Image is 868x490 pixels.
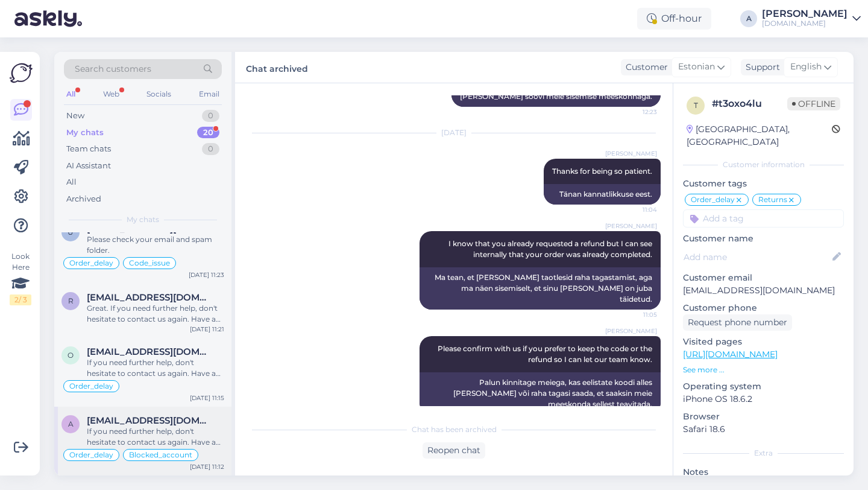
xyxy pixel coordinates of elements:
div: Look Here [10,251,31,305]
div: Ma tean, et [PERSON_NAME] taotlesid raha tagastamist, aga ma näen sisemiselt, et sinu [PERSON_NAM... [420,267,661,310]
p: Visited pages [683,336,844,348]
p: See more ... [683,364,844,375]
span: Estonian [678,60,715,74]
span: rohuniit123@gmail.com [87,292,212,303]
div: 2 / 3 [10,294,31,305]
span: Search customers [75,63,151,75]
div: Reopen chat [423,442,485,459]
span: andrjuha369m@gmail.com [87,415,212,426]
span: Thanks for being so patient. [552,167,652,176]
span: Code_issue [129,259,170,267]
span: [PERSON_NAME] [605,149,657,158]
span: 11:05 [612,310,657,319]
p: Customer name [683,232,844,245]
span: I know that you already requested a refund but I can see internally that your order was already c... [448,239,654,259]
p: Customer phone [683,302,844,314]
div: [DATE] 11:23 [189,270,224,279]
div: [DOMAIN_NAME] [762,19,848,28]
div: Please check your email and spam folder. [87,234,224,256]
div: Extra [683,448,844,459]
span: olekorsolme@gmail.com [87,346,212,357]
div: Tänan kannatlikkuse eest. [544,184,661,205]
div: Great. If you need further help, don't hesitate to contact us again. Have a great day! [87,303,224,325]
span: Please confirm with us if you prefer to keep the code or the refund so I can let our team know. [438,344,654,364]
div: Team chats [66,143,111,155]
p: Notes [683,466,844,479]
p: iPhone OS 18.6.2 [683,393,844,406]
img: Askly Logo [10,62,33,84]
p: Operating system [683,380,844,393]
span: Order_delay [691,196,735,203]
span: Blocked_account [129,451,192,459]
span: English [790,60,822,74]
div: Web [101,86,122,102]
div: [PERSON_NAME] [762,9,848,19]
div: Customer [621,61,668,74]
p: Customer email [683,272,844,284]
span: [PERSON_NAME] [605,221,657,231]
div: Socials [144,86,174,102]
div: [DATE] 11:12 [190,462,224,471]
div: Request phone number [683,314,792,331]
div: A [740,10,757,27]
div: Customer information [683,159,844,170]
span: Returns [758,196,787,203]
a: [URL][DOMAIN_NAME] [683,349,778,360]
span: [PERSON_NAME] [605,326,657,336]
div: My chats [66,127,104,139]
div: If you need further help, don't hesitate to contact us again. Have a great day! [87,357,224,379]
div: Archived [66,193,101,205]
input: Add name [684,250,830,264]
p: Customer tags [683,177,844,190]
div: # t3oxo4lu [712,97,787,111]
div: All [66,176,77,188]
p: [EMAIL_ADDRESS][DOMAIN_NAME] [683,284,844,297]
div: [DATE] [247,127,661,138]
div: [GEOGRAPHIC_DATA], [GEOGRAPHIC_DATA] [687,123,832,148]
a: [PERSON_NAME][DOMAIN_NAME] [762,9,861,28]
span: r [68,296,74,305]
p: Safari 18.6 [683,423,844,436]
span: u [68,227,74,237]
div: [DATE] 11:15 [190,393,224,402]
div: AI Assistant [66,160,111,172]
div: [PERSON_NAME] soovi meie sisemise meeskonnaga. [451,86,661,107]
div: 0 [202,143,219,155]
div: [DATE] 11:21 [190,325,224,334]
div: Palun kinnitage meiega, kas eelistate koodi alles [PERSON_NAME] või raha tagasi saada, et saaksin... [420,372,661,415]
div: If you need further help, don't hesitate to contact us again. Have a great day! [87,426,224,448]
span: Offline [787,97,840,110]
div: 20 [197,127,219,139]
span: Order_delay [69,259,113,267]
div: 0 [202,110,219,122]
span: Order_delay [69,383,113,390]
div: Email [197,86,222,102]
span: 11:04 [612,205,657,214]
span: Chat has been archived [412,424,497,435]
span: Order_delay [69,451,113,459]
span: My chats [127,214,159,225]
label: Chat archived [246,59,308,75]
span: 12:23 [612,107,657,116]
span: o [68,351,74,360]
span: a [68,419,74,428]
div: Support [741,61,780,74]
div: New [66,110,84,122]
input: Add a tag [683,209,844,227]
p: Browser [683,410,844,423]
div: Off-hour [637,8,711,30]
span: t [694,101,698,110]
div: All [64,86,78,102]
